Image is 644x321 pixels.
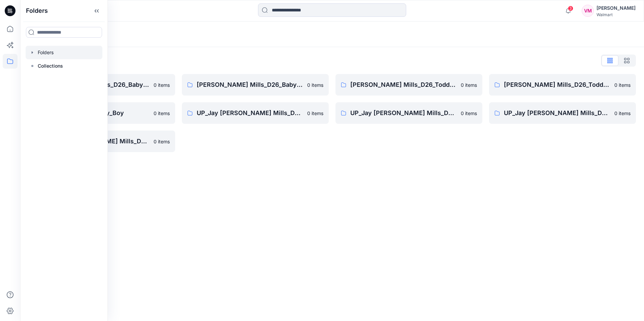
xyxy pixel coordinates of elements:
[154,81,170,88] p: 0 items
[154,138,170,145] p: 0 items
[307,110,323,117] p: 0 items
[461,81,477,88] p: 0 items
[335,102,482,124] a: UP_Jay [PERSON_NAME] Mills_D26_Baby Girl0 items
[307,81,323,88] p: 0 items
[504,108,610,118] p: UP_Jay [PERSON_NAME] Mills_D26_Toddler Boy
[461,110,477,117] p: 0 items
[197,108,303,118] p: UP_Jay [PERSON_NAME] Mills_D26_Baby Boy
[350,80,457,90] p: [PERSON_NAME] Mills_D26_Toddler Boy
[335,74,482,96] a: [PERSON_NAME] Mills_D26_Toddler Boy0 items
[504,80,610,90] p: [PERSON_NAME] Mills_D26_Toddler Girl
[597,12,636,17] div: Walmart
[350,108,457,118] p: UP_Jay [PERSON_NAME] Mills_D26_Baby Girl
[182,74,329,96] a: [PERSON_NAME] Mills_D26_Baby Girl0 items
[582,5,594,17] div: VM
[197,80,303,90] p: [PERSON_NAME] Mills_D26_Baby Girl
[38,62,63,70] p: Collections
[489,102,636,124] a: UP_Jay [PERSON_NAME] Mills_D26_Toddler Boy0 items
[614,110,631,117] p: 0 items
[614,81,631,88] p: 0 items
[597,4,636,12] div: [PERSON_NAME]
[489,74,636,96] a: [PERSON_NAME] Mills_D26_Toddler Girl0 items
[154,110,170,117] p: 0 items
[182,102,329,124] a: UP_Jay [PERSON_NAME] Mills_D26_Baby Boy0 items
[568,6,573,11] span: 3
